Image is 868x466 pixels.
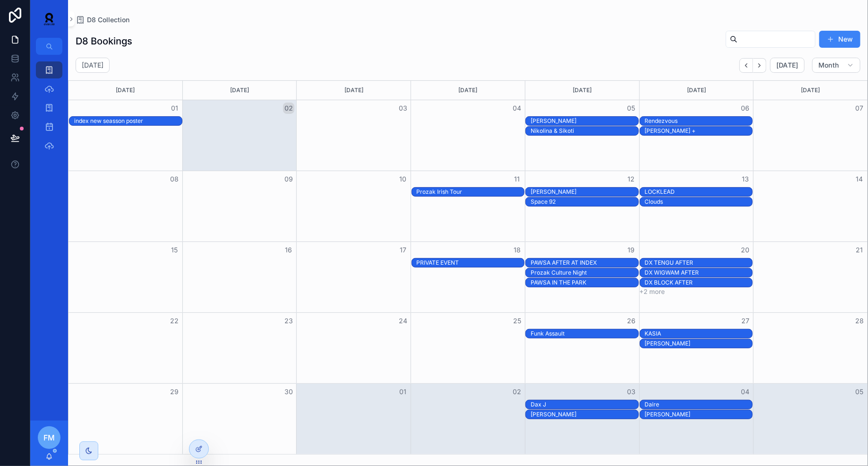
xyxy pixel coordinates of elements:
[776,61,799,69] span: [DATE]
[645,117,753,125] div: Rendezvous
[753,58,766,73] button: Next
[184,81,295,100] div: [DATE]
[397,103,409,114] button: 03
[854,386,865,397] button: 05
[531,117,638,125] div: [PERSON_NAME]
[417,259,524,267] div: PRIVATE EVENT
[68,80,868,455] div: Month View
[770,58,805,73] button: [DATE]
[645,269,753,276] div: DX WIGWAM AFTER
[74,117,182,125] div: index new seasson poster
[298,81,409,100] div: [DATE]
[645,127,753,135] div: Omar +
[645,330,753,337] div: KASIA
[645,401,753,408] div: Daire
[283,315,294,327] button: 23
[739,103,751,114] button: 06
[645,259,753,267] div: DX TENGU AFTER
[531,188,638,196] div: SOSA
[854,244,865,256] button: 21
[645,268,753,277] div: DX WIGWAM AFTER
[38,11,60,26] img: App logo
[645,117,753,125] div: Rendezvous
[511,386,523,397] button: 02
[87,15,129,25] span: D8 Collection
[531,259,638,267] div: PAWSA AFTER AT INDEX
[626,103,637,114] button: 05
[531,198,638,206] div: Space 92
[82,60,103,70] h2: [DATE]
[531,188,638,196] div: [PERSON_NAME]
[626,315,637,327] button: 26
[645,411,753,418] div: [PERSON_NAME]
[511,244,523,256] button: 18
[169,103,180,114] button: 01
[417,188,524,196] div: Prozak Irish Tour
[169,173,180,185] button: 08
[283,103,294,114] button: 02
[531,117,638,125] div: Fatima Hajji
[531,269,638,276] div: Prozak Culture Night
[43,432,55,443] span: FM
[818,61,839,69] span: Month
[531,329,638,338] div: Funk Assault
[739,315,751,327] button: 27
[819,31,860,48] button: New
[531,279,638,286] div: PAWSA IN THE PARK
[531,411,638,418] div: [PERSON_NAME]
[511,173,523,185] button: 11
[531,259,638,267] div: PAWSA AFTER AT INDEX
[531,127,638,135] div: Nikolina & Sikoti
[739,58,753,73] button: Back
[645,400,753,409] div: Daire
[76,15,129,25] a: D8 Collection
[169,386,180,397] button: 29
[645,188,753,196] div: LOCKLEAD
[645,278,753,287] div: DX BLOCK AFTER
[531,268,638,277] div: Prozak Culture Night
[626,244,637,256] button: 19
[645,329,753,338] div: KASIA
[645,259,753,267] div: DX TENGU AFTER
[854,103,865,114] button: 07
[397,315,409,327] button: 24
[645,340,753,347] div: [PERSON_NAME]
[739,386,751,397] button: 04
[640,288,665,295] button: +2 more
[76,35,132,48] h1: D8 Bookings
[739,173,751,185] button: 13
[645,279,753,286] div: DX BLOCK AFTER
[30,55,68,166] div: scrollable content
[854,173,865,185] button: 14
[531,278,638,287] div: PAWSA IN THE PARK
[283,386,294,397] button: 30
[397,244,409,256] button: 17
[531,400,638,409] div: Dax J
[169,315,180,327] button: 22
[645,339,753,348] div: Dom Whiting
[645,127,753,135] div: [PERSON_NAME] +
[74,117,182,125] div: index new seasson poster
[511,103,523,114] button: 04
[283,173,294,185] button: 09
[397,173,409,185] button: 10
[283,244,294,256] button: 16
[417,259,524,267] div: PRIVATE EVENT
[531,401,638,408] div: Dax J
[70,81,181,100] div: [DATE]
[645,188,753,196] div: LOCKLEAD
[531,330,638,337] div: Funk Assault
[641,81,752,100] div: [DATE]
[854,315,865,327] button: 28
[169,244,180,256] button: 15
[645,198,753,206] div: Clouds
[417,188,524,196] div: Prozak Irish Tour
[626,173,637,185] button: 12
[531,410,638,419] div: Paul Van Dyk
[739,244,751,256] button: 20
[755,81,866,100] div: [DATE]
[645,410,753,419] div: Yousuke Yukimatsu
[413,81,524,100] div: [DATE]
[397,386,409,397] button: 01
